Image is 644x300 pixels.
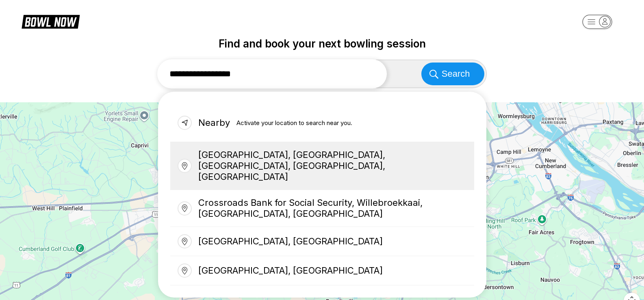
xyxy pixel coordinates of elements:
[170,190,474,227] div: Crossroads Bank for Social Security, Willebroekkaai, [GEOGRAPHIC_DATA], [GEOGRAPHIC_DATA]
[442,69,470,79] span: Search
[236,117,352,128] p: Activate your location to search near you.
[170,256,474,285] div: [GEOGRAPHIC_DATA], [GEOGRAPHIC_DATA]
[421,63,484,85] button: Search
[170,142,474,190] div: [GEOGRAPHIC_DATA], [GEOGRAPHIC_DATA], [GEOGRAPHIC_DATA], [GEOGRAPHIC_DATA], [GEOGRAPHIC_DATA]
[170,227,474,256] div: [GEOGRAPHIC_DATA], [GEOGRAPHIC_DATA]
[170,104,474,142] div: Nearby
